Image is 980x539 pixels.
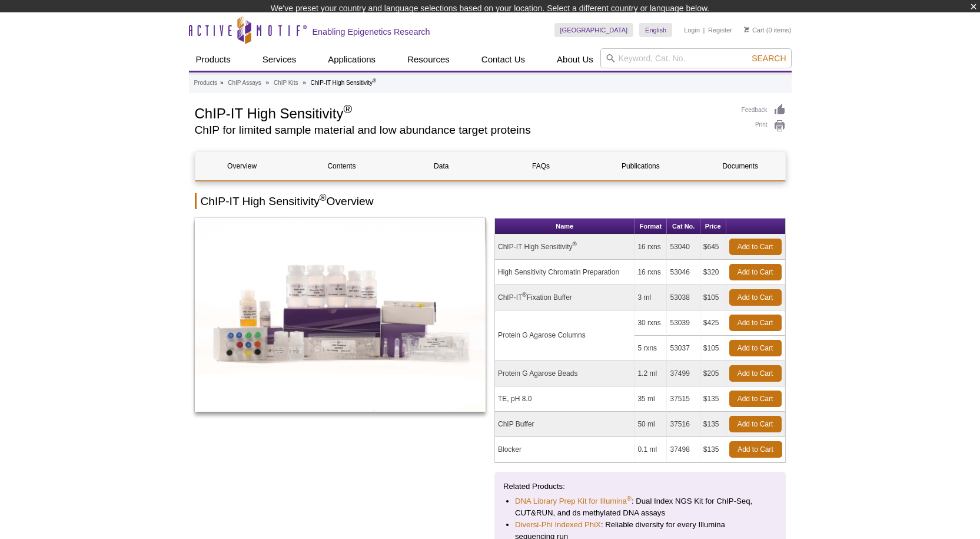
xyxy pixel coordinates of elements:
[634,234,667,260] td: 16 rxns
[729,289,782,306] a: Add to Cart
[667,285,700,310] td: 53038
[667,386,700,412] td: 37515
[684,26,700,34] a: Login
[320,192,327,202] sup: ®
[729,365,782,382] a: Add to Cart
[550,48,600,71] a: About Us
[343,102,352,115] sup: ®
[667,437,700,462] td: 37498
[744,23,792,37] li: (0 items)
[634,437,667,462] td: 0.1 ml
[474,48,532,71] a: Contact Us
[634,260,667,285] td: 16 rxns
[744,26,765,34] a: Cart
[400,48,457,71] a: Resources
[742,104,786,117] a: Feedback
[495,386,634,412] td: TE, pH 8.0
[729,416,782,432] a: Add to Cart
[311,80,377,86] li: ChIP-IT High Sensitivity
[748,53,789,64] button: Search
[634,219,667,234] th: Format
[667,310,700,336] td: 53039
[634,386,667,412] td: 35 ml
[515,495,765,519] li: : Dual Index NGS Kit for ChIP-Seq, CUT&RUN, and ds methylated DNA assays
[703,23,705,37] li: |
[634,361,667,386] td: 1.2 ml
[667,412,700,437] td: 37516
[220,80,224,86] li: »
[195,218,486,412] img: ChIP-IT High Sensitivity Kit
[495,412,634,437] td: ChIP Buffer
[700,285,726,310] td: $105
[639,23,672,37] a: English
[667,219,700,234] th: Cat No.
[744,27,749,32] img: Your Cart
[667,260,700,285] td: 53046
[494,152,587,180] a: FAQs
[752,54,786,63] span: Search
[634,310,667,336] td: 30 rxns
[700,386,726,412] td: $135
[515,519,601,531] a: Diversi-Phi Indexed PhiX
[189,48,238,71] a: Products
[700,412,726,437] td: $135
[700,361,726,386] td: $205
[495,234,634,260] td: ChIP-IT High Sensitivity
[594,152,687,180] a: Publications
[495,219,634,234] th: Name
[228,78,261,88] a: ChIP Assays
[667,234,700,260] td: 53040
[195,125,730,135] h2: ChIP for limited sample material and low abundance target proteins
[266,80,270,86] li: »
[700,437,726,462] td: $135
[700,310,726,336] td: $425
[274,78,298,88] a: ChIP Kits
[495,285,634,310] td: ChIP-IT Fixation Buffer
[194,78,217,88] a: Products
[394,152,488,180] a: Data
[627,494,632,501] sup: ®
[729,391,782,407] a: Add to Cart
[634,336,667,361] td: 5 rxns
[729,340,782,356] a: Add to Cart
[554,23,634,37] a: [GEOGRAPHIC_DATA]
[634,412,667,437] td: 50 ml
[503,481,777,492] p: Related Products:
[573,241,577,247] sup: ®
[321,48,383,71] a: Applications
[313,27,430,37] h2: Enabling Epigenetics Research
[700,260,726,285] td: $320
[495,260,634,285] td: High Sensitivity Chromatin Preparation
[634,285,667,310] td: 3 ml
[708,26,732,34] a: Register
[495,361,634,386] td: Protein G Agarose Beads
[729,315,782,331] a: Add to Cart
[295,152,388,180] a: Contents
[693,152,787,180] a: Documents
[700,336,726,361] td: $105
[667,336,700,361] td: 53037
[667,361,700,386] td: 37499
[495,310,634,361] td: Protein G Agarose Columns
[515,495,632,507] a: DNA Library Prep Kit for Illumina®
[742,120,786,133] a: Print
[700,219,726,234] th: Price
[255,48,304,71] a: Services
[195,152,289,180] a: Overview
[195,104,730,121] h1: ChIP-IT High Sensitivity
[729,239,782,255] a: Add to Cart
[729,264,782,280] a: Add to Cart
[527,9,559,37] img: Change Here
[195,193,786,209] h2: ChIP-IT High Sensitivity Overview
[303,80,306,86] li: »
[600,48,792,68] input: Keyword, Cat. No.
[522,292,526,298] sup: ®
[700,234,726,260] td: $645
[729,441,782,458] a: Add to Cart
[373,78,376,84] sup: ®
[495,437,634,462] td: Blocker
